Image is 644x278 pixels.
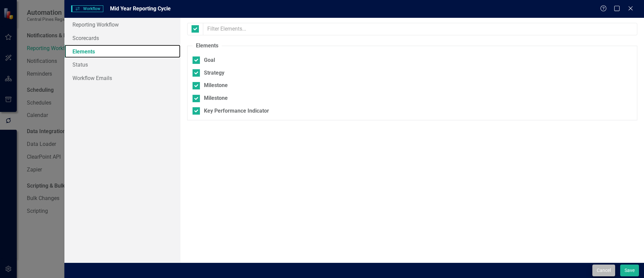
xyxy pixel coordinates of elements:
div: Strategy [204,69,224,77]
span: Mid Year Reporting Cycle [110,5,171,12]
input: Filter Elements... [203,23,637,35]
a: Elements [64,45,180,58]
legend: Elements [193,42,222,50]
button: Save [620,265,639,276]
a: Scorecards [64,31,180,45]
div: Milestone [204,82,228,89]
div: Goal [204,56,215,64]
div: Milestone [204,94,228,102]
div: Key Performance Indicator [204,107,269,115]
a: Status [64,58,180,71]
span: Workflow [71,5,103,12]
a: Workflow Emails [64,71,180,85]
button: Cancel [592,265,615,276]
a: Reporting Workflow [64,18,180,31]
